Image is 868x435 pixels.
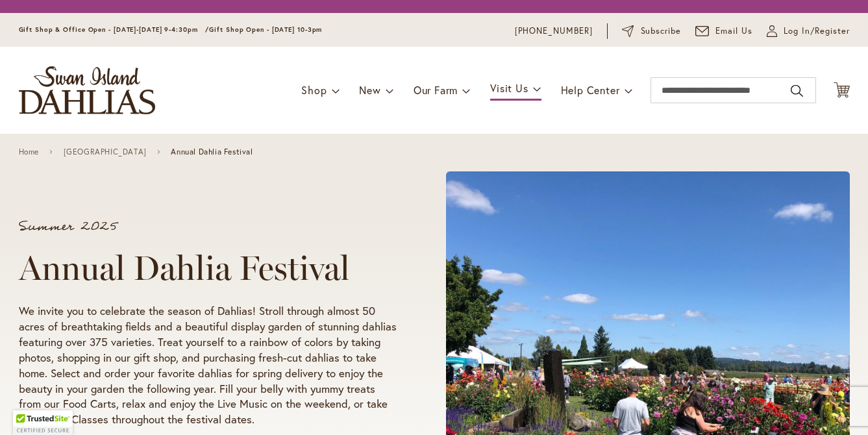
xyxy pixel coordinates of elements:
span: Visit Us [490,81,528,95]
span: New [359,83,380,97]
span: Log In/Register [784,25,850,38]
a: [PHONE_NUMBER] [515,25,593,38]
a: store logo [19,66,155,114]
a: Email Us [695,25,752,38]
p: We invite you to celebrate the season of Dahlias! Stroll through almost 50 acres of breathtaking ... [19,303,397,428]
span: Gift Shop Open - [DATE] 10-3pm [209,25,322,34]
button: Search [791,81,802,101]
span: Our Farm [414,83,458,97]
h1: Annual Dahlia Festival [19,249,397,288]
span: Help Center [561,83,620,97]
div: TrustedSite Certified [13,410,73,435]
span: Annual Dahlia Festival [171,147,253,156]
a: Log In/Register [767,25,850,38]
a: [GEOGRAPHIC_DATA] [64,147,147,156]
p: Summer 2025 [19,220,397,233]
span: Email Us [715,25,752,38]
span: Subscribe [641,25,682,38]
a: Subscribe [622,25,681,38]
span: Gift Shop & Office Open - [DATE]-[DATE] 9-4:30pm / [19,25,210,34]
span: Shop [301,83,327,97]
a: Home [19,147,39,156]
